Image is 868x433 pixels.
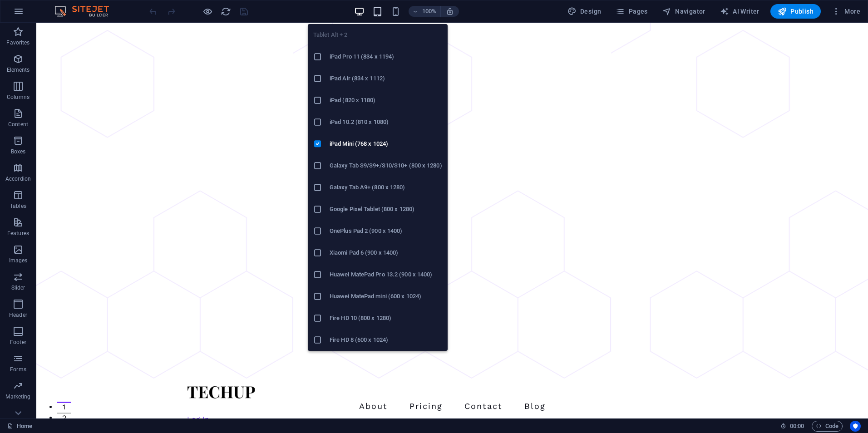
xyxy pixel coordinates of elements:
h6: Session time [780,421,804,432]
img: Editor Logo [52,6,120,17]
span: Navigator [662,7,705,16]
h6: Xiaomi Pad 6 (900 x 1400) [330,247,442,258]
h6: 100% [422,6,437,17]
button: More [828,4,864,19]
p: Header [9,311,27,319]
span: 00 00 [790,421,804,432]
i: Reload page [221,6,231,17]
button: AI Writer [716,4,763,19]
h6: Galaxy Tab A9+ (800 x 1280) [330,182,442,193]
p: Tables [10,202,26,210]
p: Columns [7,93,30,101]
button: Usercentrics [850,421,861,432]
h6: Galaxy Tab S9/S9+/S10/S10+ (800 x 1280) [330,160,442,171]
p: Slider [11,284,25,291]
h6: iPad Mini (768 x 1024) [330,138,442,149]
h6: Google Pixel Tablet (800 x 1280) [330,204,442,215]
h6: Huawei MatePad mini (600 x 1024) [330,291,442,302]
h6: Huawei MatePad Pro 13.2 (900 x 1400) [330,269,442,280]
i: On resize automatically adjust zoom level to fit chosen device. [446,7,454,15]
h6: iPad Air (834 x 1112) [330,73,442,84]
button: Navigator [659,4,709,19]
span: Pages [616,7,647,16]
button: reload [220,6,231,17]
p: Forms [10,366,26,373]
h6: iPad Pro 11 (834 x 1194) [330,51,442,62]
span: More [832,7,860,16]
span: : [796,423,798,429]
h6: iPad 10.2 (810 x 1080) [330,117,442,128]
h6: iPad (820 x 1180) [330,95,442,106]
button: Publish [770,4,821,19]
span: AI Writer [720,7,759,16]
span: Design [567,7,602,16]
p: Features [7,230,29,237]
button: Pages [612,4,651,19]
p: Boxes [11,148,26,155]
p: Favorites [6,39,30,46]
h6: Fire HD 8 (600 x 1024) [330,335,442,345]
button: 2 [21,390,35,391]
button: 100% [409,6,441,17]
span: Code [816,421,838,432]
button: Code [812,421,843,432]
p: Images [9,257,28,264]
p: Marketing [5,393,30,400]
p: Content [8,121,28,128]
p: Accordion [5,175,31,182]
a: Click to cancel selection. Double-click to open Pages [7,421,32,432]
p: Footer [10,339,26,346]
span: Publish [778,7,814,16]
button: Design [564,4,605,19]
h6: Fire HD 10 (800 x 1280) [330,313,442,324]
h6: OnePlus Pad 2 (900 x 1400) [330,226,442,236]
p: Elements [7,66,30,74]
button: Click here to leave preview mode and continue editing [202,6,213,17]
button: 1 [21,379,35,380]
